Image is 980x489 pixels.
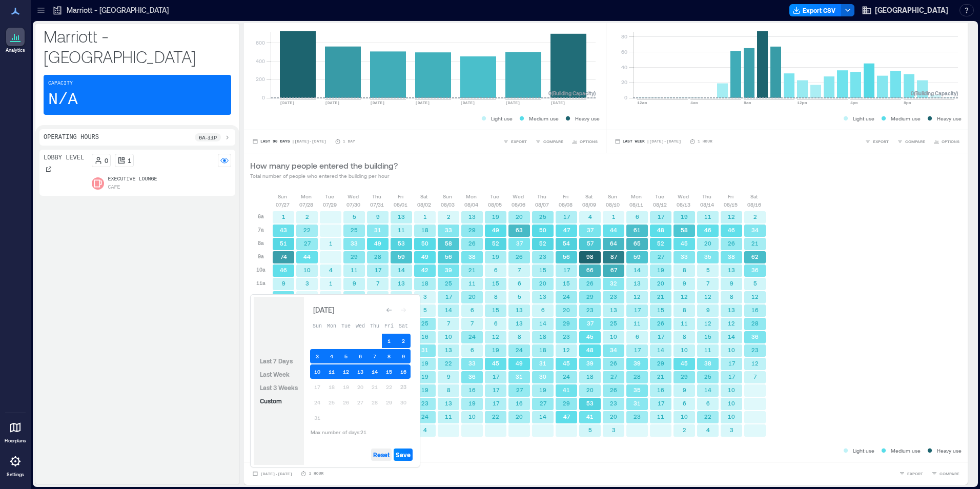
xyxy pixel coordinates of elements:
text: 14 [445,307,452,313]
text: 28 [374,253,381,260]
p: 10a [256,266,266,274]
text: 4am [690,100,698,105]
a: Settings [3,449,28,481]
button: [GEOGRAPHIC_DATA] [859,2,951,18]
text: 7 [518,267,521,273]
button: 16 [396,364,411,379]
text: 1 [329,240,333,247]
text: 19 [492,253,499,260]
text: 66 [586,267,594,273]
p: 1 [128,156,131,165]
text: 8 [730,293,733,300]
text: 23 [610,293,617,300]
text: 11 [468,280,476,287]
text: 52 [492,240,499,247]
button: 15 [382,364,396,379]
p: 08/14 [700,200,714,209]
p: 08/09 [582,200,596,209]
span: Custom [260,397,282,404]
p: 07/27 [276,200,290,209]
button: 9 [396,349,411,363]
p: Tue [655,192,664,200]
text: 14 [634,267,641,273]
button: COMPARE [895,136,927,147]
text: 27 [304,240,311,247]
button: EXPORT [501,136,529,147]
text: 57 [587,240,594,247]
text: 17 [445,293,453,300]
span: Save [396,451,411,459]
p: Lobby Level [44,154,84,162]
text: 7 [376,280,380,287]
text: 26 [586,280,594,287]
tspan: 0 [262,94,265,100]
text: 20 [539,280,546,287]
p: Mon [631,192,642,200]
text: 1 [612,213,616,220]
text: 13 [398,280,405,287]
tspan: 80 [621,33,627,39]
text: 32 [610,280,617,287]
p: 08/08 [559,200,573,209]
p: 07/30 [346,200,360,209]
text: 13 [728,267,735,273]
text: 14 [398,267,405,273]
button: COMPARE [533,136,565,147]
text: 50 [421,240,428,247]
text: [DATE] [550,100,565,105]
tspan: 20 [621,79,627,85]
span: Last 7 Days [260,357,293,364]
p: 08/10 [606,200,620,209]
button: OPTIONS [931,136,962,147]
text: 20 [657,280,664,287]
text: [DATE] [280,100,295,105]
p: 08/02 [417,200,431,209]
a: Analytics [3,25,28,56]
button: Last Week [258,368,292,380]
tspan: 400 [256,58,265,64]
p: How many people entered the building? [250,159,398,172]
text: 15 [492,307,499,313]
text: 22 [303,227,311,233]
text: 1 [329,280,333,287]
p: 12p [256,292,266,300]
p: Sat [585,192,593,200]
text: 56 [563,253,570,260]
text: 46 [280,267,287,273]
p: N/A [48,90,78,110]
span: Last 3 Weeks [260,384,298,391]
text: 9 [683,280,686,287]
p: Total number of people who entered the building per hour [250,172,398,180]
text: [DATE] [505,100,520,105]
span: [DATE] - [DATE] [260,472,292,476]
button: Custom [258,395,284,407]
text: 62 [751,253,759,260]
span: EXPORT [907,471,923,477]
button: Last 3 Weeks [258,381,300,394]
text: 5 [706,267,710,273]
text: 13 [398,213,405,220]
p: 6a [258,212,264,220]
text: 12pm [797,100,807,105]
text: 44 [610,227,617,233]
span: COMPARE [905,138,925,145]
text: 29 [586,293,594,300]
a: Floorplans [2,415,29,447]
text: 25 [539,213,546,220]
text: 19 [681,213,688,220]
span: OPTIONS [942,138,959,145]
text: 25 [445,280,452,287]
text: [DATE] [325,100,340,105]
text: 45 [681,240,688,247]
button: 2 [396,334,411,348]
p: Mon [301,192,312,200]
p: Sat [750,192,758,200]
button: 1 [382,334,396,348]
span: OPTIONS [580,138,598,145]
button: 3 [310,349,324,363]
button: OPTIONS [569,136,600,147]
p: Heavy use [575,114,600,123]
text: 59 [634,253,641,260]
text: 27 [658,253,665,260]
p: Sat [420,192,427,200]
